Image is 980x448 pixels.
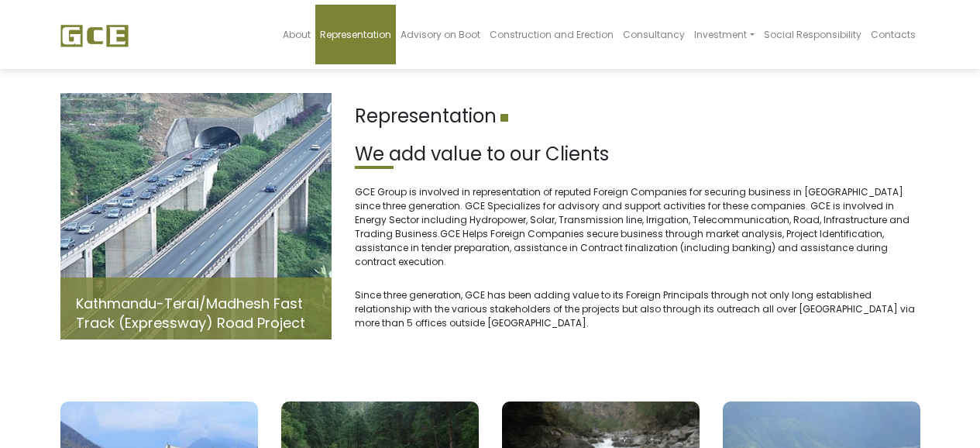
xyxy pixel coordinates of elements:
[283,28,311,41] span: About
[689,5,758,64] a: Investment
[764,28,861,41] span: Social Responsibility
[355,105,920,128] h1: Representation
[866,5,920,64] a: Contacts
[485,5,618,64] a: Construction and Erection
[60,93,332,339] img: Fast-track.jpg
[355,143,920,166] h2: We add value to our Clients
[76,294,305,333] a: Kathmandu-Terai/Madhesh Fast Track (Expressway) Road Project
[623,28,685,41] span: Consultancy
[315,5,396,64] a: Representation
[60,24,129,47] img: GCE Group
[871,28,916,41] span: Contacts
[396,5,485,64] a: Advisory on Boot
[355,185,920,269] p: GCE Group is involved in representation of reputed Foreign Companies for securing business in [GE...
[694,28,747,41] span: Investment
[320,28,391,41] span: Representation
[355,288,920,330] p: Since three generation, GCE has been adding value to its Foreign Principals through not only long...
[618,5,689,64] a: Consultancy
[278,5,315,64] a: About
[401,28,480,41] span: Advisory on Boot
[490,28,614,41] span: Construction and Erection
[759,5,866,64] a: Social Responsibility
